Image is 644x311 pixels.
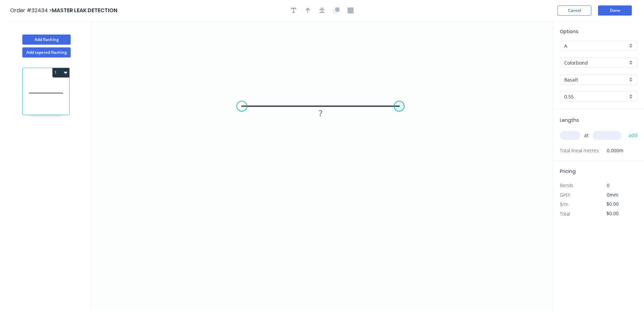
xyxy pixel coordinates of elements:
span: $/m [560,201,568,207]
span: Pricing [560,168,576,175]
input: Thickness [564,93,627,100]
span: MASTER LEAK DETECTION [52,6,117,14]
button: 1 [52,68,69,77]
tspan: ? [319,108,322,119]
span: Order #32434 > [10,6,52,14]
span: Total lineal metres [560,146,599,155]
input: Colour [564,76,627,83]
button: Add flashing [22,35,71,45]
button: Cancel [557,5,591,16]
button: add [625,130,641,141]
span: Bends [560,182,573,188]
span: 0 [607,182,610,188]
input: Material [564,59,627,66]
span: Girth [560,192,570,198]
input: Price level [564,42,627,49]
span: Lengths [560,117,579,124]
span: Options [560,28,578,35]
span: Total [560,210,570,217]
button: Done [598,5,632,16]
button: Add tapered flashing [22,47,71,58]
svg: 0 [91,21,553,311]
span: 0mm [607,192,618,198]
span: 0.000m [599,146,623,155]
span: at [584,131,589,140]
